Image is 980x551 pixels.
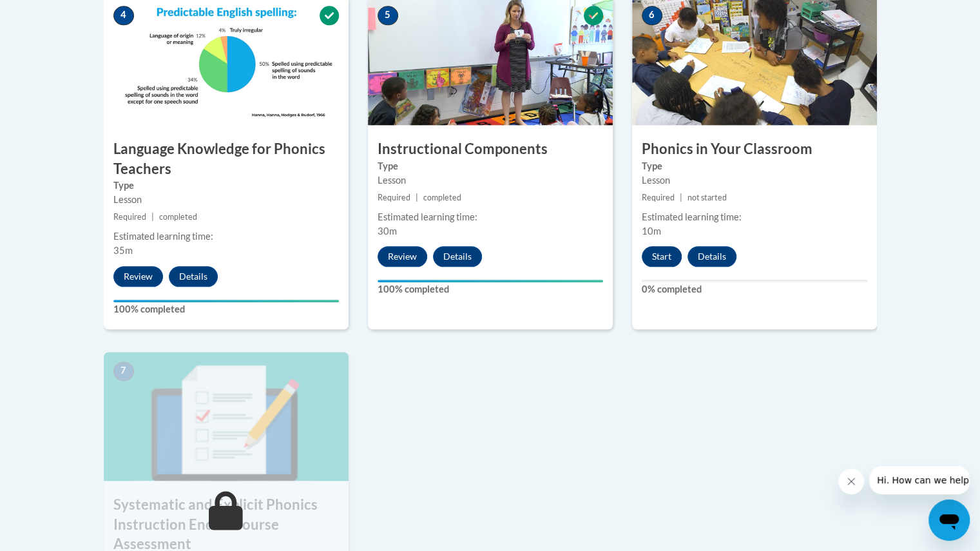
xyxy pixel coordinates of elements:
span: 35m [113,245,133,256]
div: Lesson [642,173,867,188]
div: Estimated learning time: [378,210,603,224]
span: Hi. How can we help? [8,9,104,19]
button: Review [378,246,427,267]
iframe: Button to launch messaging window [928,499,970,541]
button: Details [687,246,736,267]
iframe: Message from company [869,466,970,494]
span: 6 [642,6,662,25]
span: 10m [642,226,661,237]
iframe: Close message [838,469,864,494]
div: Lesson [113,193,339,207]
span: | [680,193,682,202]
button: Details [433,246,482,267]
label: Type [113,179,339,193]
label: 0% completed [642,282,867,296]
span: Required [642,193,675,202]
span: | [416,193,418,202]
span: | [151,212,154,222]
h3: Instructional Components [368,139,613,159]
span: 30m [378,226,397,237]
button: Review [113,266,163,287]
h3: Phonics in Your Classroom [632,139,877,159]
div: Estimated learning time: [113,229,339,244]
span: Required [378,193,410,202]
div: Your progress [378,280,603,282]
span: 5 [378,6,398,25]
label: 100% completed [378,282,603,296]
span: completed [423,193,461,202]
span: 7 [113,362,134,381]
span: Required [113,212,146,222]
span: completed [159,212,197,222]
div: Lesson [378,173,603,188]
label: 100% completed [113,302,339,316]
button: Details [169,266,218,287]
div: Estimated learning time: [642,210,867,224]
button: Start [642,246,682,267]
label: Type [378,159,603,173]
span: 4 [113,6,134,25]
div: Your progress [113,300,339,302]
label: Type [642,159,867,173]
span: not started [687,193,727,202]
h3: Language Knowledge for Phonics Teachers [104,139,349,179]
img: Course Image [104,352,349,481]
